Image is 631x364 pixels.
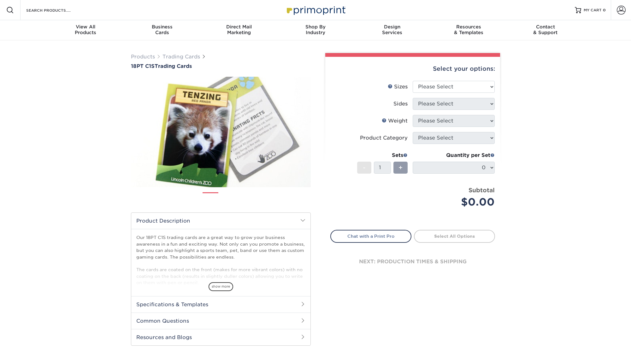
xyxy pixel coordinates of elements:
[284,3,347,17] img: Primoprint
[47,24,124,30] span: View All
[47,24,124,35] div: Products
[131,63,311,69] h1: Trading Cards
[47,20,124,40] a: View AllProducts
[277,24,354,30] span: Shop By
[354,24,430,30] span: Design
[507,24,584,35] div: & Support
[330,243,495,281] div: next: production times & shipping
[26,6,87,14] input: SEARCH PRODUCTS.....
[354,20,430,40] a: DesignServices
[357,152,408,159] div: Sets
[603,8,606,12] span: 0
[430,24,507,35] div: & Templates
[131,70,311,194] img: 18PT C1S 01
[363,163,366,172] span: -
[124,20,201,40] a: BusinessCards
[414,230,495,242] a: Select All Options
[201,24,277,35] div: Marketing
[224,190,239,206] img: Trading Cards 02
[430,20,507,40] a: Resources& Templates
[507,20,584,40] a: Contact& Support
[136,234,305,286] p: Our 18PT C1S trading cards are a great way to grow your business awareness in a fun and exciting ...
[209,282,233,291] span: show more
[124,24,201,30] span: Business
[430,24,507,30] span: Resources
[354,24,430,35] div: Services
[360,134,408,142] div: Product Category
[131,296,310,313] h2: Specifications & Templates
[131,63,311,69] a: 18PT C1STrading Cards
[131,213,310,229] h2: Product Description
[388,83,408,91] div: Sizes
[203,190,218,206] img: Trading Cards 01
[131,313,310,329] h2: Common Questions
[131,329,310,345] h2: Resources and Blogs
[330,230,411,242] a: Chat with a Print Pro
[201,24,277,30] span: Direct Mail
[507,24,584,30] span: Contact
[413,152,495,159] div: Quantity per Set
[162,54,200,60] a: Trading Cards
[584,8,602,13] span: MY CART
[277,24,354,35] div: Industry
[277,20,354,40] a: Shop ByIndustry
[131,63,155,69] span: 18PT C1S
[469,187,495,194] strong: Subtotal
[382,117,408,125] div: Weight
[201,20,277,40] a: Direct MailMarketing
[398,163,403,172] span: +
[393,100,408,108] div: Sides
[330,57,495,81] div: Select your options:
[124,24,201,35] div: Cards
[131,54,155,60] a: Products
[417,194,495,210] div: $0.00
